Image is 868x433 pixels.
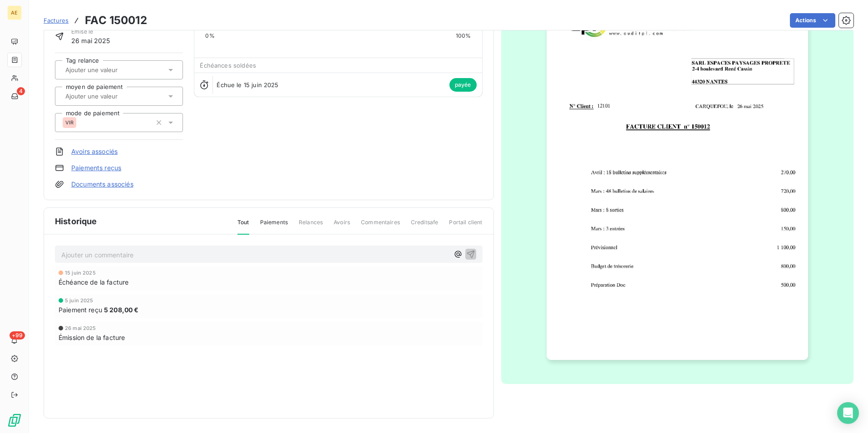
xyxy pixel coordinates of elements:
input: Ajouter une valeur [64,92,156,100]
span: Émission de la facture [59,333,125,342]
span: payée [449,78,477,92]
div: Open Intercom Messenger [837,402,859,424]
span: Relances [299,218,323,234]
span: 4 [17,87,25,95]
span: Historique [55,215,97,227]
span: Avoirs [334,218,350,234]
img: Logo LeanPay [7,413,22,428]
span: Émise le [71,28,110,36]
span: Factures [44,17,69,24]
span: Creditsafe [411,218,439,234]
span: +99 [10,331,25,340]
a: Paiements reçus [71,163,121,172]
a: Documents associés [71,180,133,189]
a: Factures [44,16,69,25]
span: Paiements [260,218,288,234]
span: 0% [205,32,214,40]
div: AE [7,5,22,20]
span: Portail client [449,218,482,234]
span: Échéances soldées [200,62,256,69]
button: Actions [790,13,835,28]
input: Ajouter une valeur [64,66,156,74]
a: Avoirs associés [71,147,118,156]
span: 5 208,00 € [104,305,139,315]
span: 26 mai 2025 [65,325,96,331]
span: 5 juin 2025 [65,298,94,303]
span: Tout [237,218,249,235]
span: 100% [456,32,471,40]
span: 26 mai 2025 [71,36,110,45]
span: Échue le 15 juin 2025 [217,81,278,89]
span: Commentaires [361,218,400,234]
span: VIR [65,120,74,125]
span: Échéance de la facture [59,277,128,287]
span: Paiement reçu [59,305,102,315]
span: 15 juin 2025 [65,270,96,276]
h3: FAC 150012 [85,12,147,29]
